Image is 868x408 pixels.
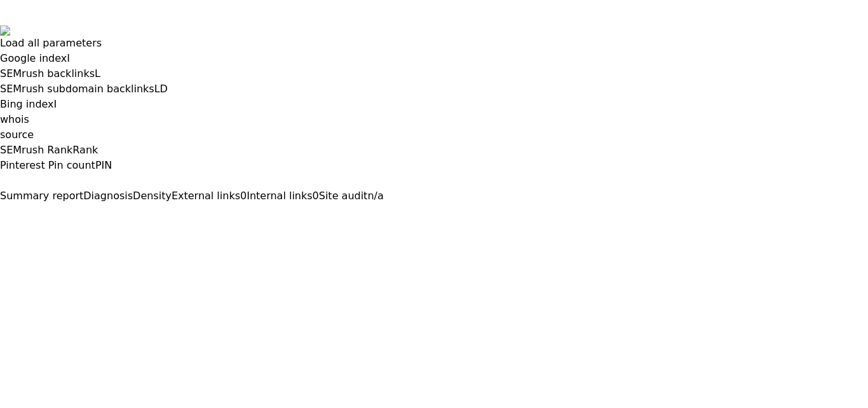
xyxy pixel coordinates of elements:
[247,190,312,202] span: Internal links
[67,52,70,64] span: I
[83,190,133,202] span: Diagnosis
[95,159,112,171] span: PIN
[319,190,368,202] span: Site audit
[240,190,247,202] span: 0
[313,190,319,202] span: 0
[72,144,98,156] span: Rank
[172,190,240,202] span: External links
[95,67,100,80] span: L
[319,190,384,202] a: Site auditn/a
[367,190,383,202] span: n/a
[154,83,168,95] span: LD
[54,98,57,110] span: I
[133,190,172,202] span: Density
